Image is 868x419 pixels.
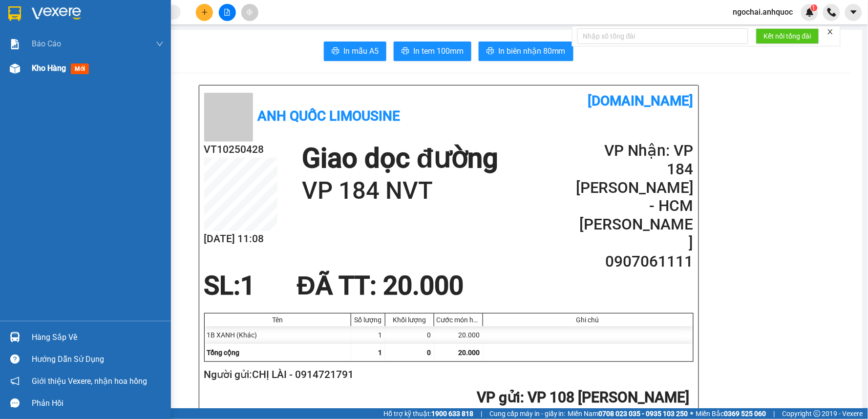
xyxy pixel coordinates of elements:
div: Tên [207,316,348,324]
span: close [827,28,834,35]
div: [PERSON_NAME] [93,43,172,55]
div: VP 108 [PERSON_NAME] [8,8,86,32]
span: 1 [241,271,255,301]
button: printerIn mẫu A5 [324,42,386,61]
div: VP 184 [PERSON_NAME] - HCM [93,8,172,43]
button: file-add [219,4,236,21]
span: 1 [379,349,382,356]
sup: 1 [811,4,818,11]
h2: [PERSON_NAME] [576,215,693,252]
span: caret-down [849,8,858,17]
strong: 0708 023 035 - 0935 103 250 [599,410,688,418]
h2: VP Nhận: VP 184 [PERSON_NAME] - HCM [576,142,693,215]
span: Kho hàng [32,63,66,73]
div: Phản hồi [32,396,164,411]
button: caret-down [845,4,862,21]
strong: 0369 525 060 [724,410,766,418]
span: mới [71,63,89,74]
h2: Người gửi: CHỊ LÀI - 0914721791 [204,367,690,383]
span: Kết nối tổng đài [764,31,811,42]
div: Số lượng [354,316,382,324]
div: Khối lượng [388,316,431,324]
div: CHỊ LÀI [8,32,86,43]
button: plus [196,4,213,21]
span: In biên nhận 80mm [498,45,566,57]
span: copyright [814,410,821,417]
span: 20.000 [459,349,480,356]
div: 1B XANH (Khác) [205,326,351,344]
span: plus [201,9,208,16]
img: icon-new-feature [805,8,814,17]
h1: Giao dọc đường [302,142,498,175]
span: printer [487,47,494,56]
div: 0914721791 [8,43,86,57]
input: Nhập số tổng đài [577,28,748,44]
div: 1 [351,326,385,344]
span: question-circle [10,355,20,364]
span: ⚪️ [691,412,694,416]
div: Cước món hàng [437,316,480,324]
span: VP 184 NVT [93,69,154,103]
span: | [481,408,482,419]
h2: 0907061111 [576,252,693,271]
span: Tổng cộng [207,349,240,356]
div: Hướng dẫn sử dụng [32,352,164,367]
span: Hỗ trợ kỹ thuật: [383,408,473,419]
span: Nhận: [93,9,117,20]
button: Kết nối tổng đài [756,28,819,44]
span: printer [402,47,409,56]
span: Miền Bắc [696,408,766,419]
button: printerIn tem 100mm [394,42,471,61]
span: 0 [427,349,431,356]
span: notification [10,377,20,386]
h2: [DATE] 11:08 [204,231,277,247]
span: In mẫu A5 [343,45,379,57]
img: warehouse-icon [10,332,20,342]
span: In tem 100mm [413,45,464,57]
h2: : VP 108 [PERSON_NAME] [204,388,690,408]
span: ngochai.anhquoc [725,6,801,18]
div: 0907061111 [93,55,172,69]
span: file-add [224,9,231,16]
span: Báo cáo [32,38,61,50]
span: Cung cấp máy in - giấy in: [489,408,566,419]
img: warehouse-icon [10,63,20,74]
span: Miền Nam [568,408,688,419]
span: message [10,398,20,408]
strong: 1900 633 818 [431,410,473,418]
h1: VP 184 NVT [302,175,498,207]
div: Ghi chú [486,316,691,324]
button: printerIn biên nhận 80mm [479,42,573,61]
div: Hàng sắp về [32,330,164,345]
img: solution-icon [10,39,20,49]
div: 0 [385,326,434,344]
span: VP gửi [477,389,521,406]
h2: VT10250428 [204,142,277,158]
span: printer [332,47,339,56]
b: Anh Quốc Limousine [258,108,401,124]
span: down [156,40,164,48]
span: 1 [812,4,816,11]
div: 20.000 [434,326,483,344]
span: Giới thiệu Vexere, nhận hoa hồng [32,375,147,387]
img: phone-icon [827,8,836,17]
span: | [774,408,775,419]
span: aim [246,9,253,16]
span: SL: [204,271,241,301]
span: Gửi: [8,9,23,20]
span: ĐÃ TT : 20.000 [297,271,464,301]
button: aim [241,4,258,21]
b: [DOMAIN_NAME] [588,93,694,109]
img: logo-vxr [8,6,21,21]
